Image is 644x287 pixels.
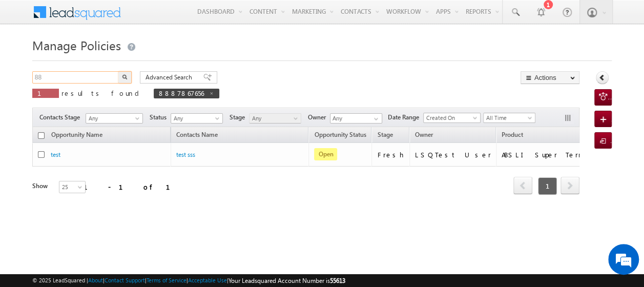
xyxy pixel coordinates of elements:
div: Minimize live chat window [168,5,193,30]
span: Advanced Search [146,73,195,82]
a: About [88,277,103,283]
a: Acceptable Use [188,277,227,283]
span: prev [513,177,532,194]
span: Created On [424,113,477,122]
span: Any [250,114,298,123]
a: Any [171,113,223,124]
span: Status [150,113,171,122]
a: Opportunity Name [46,129,108,142]
input: Check all records [38,132,45,139]
a: Terms of Service [147,277,186,283]
a: test [51,151,60,158]
div: LSQTest User [415,150,491,159]
div: Show [32,181,51,191]
img: d_60004797649_company_0_60004797649 [17,54,43,67]
span: Any [171,114,220,123]
span: © 2025 LeadSquared | | | | | [32,276,345,285]
div: 1 - 1 of 1 [84,181,182,193]
span: 1 [538,177,557,195]
input: Type to Search [330,113,382,124]
span: Owner [308,113,330,122]
a: Show All Items [368,114,381,124]
span: Opportunity Name [51,131,102,138]
a: prev [513,178,532,194]
span: Owner [415,131,433,138]
span: Contacts Name [171,129,223,142]
span: Open [314,148,337,160]
a: Contact Support [105,277,145,283]
span: Date Range [388,113,423,122]
button: Actions [521,71,579,84]
span: Your Leadsquared Account Number is [228,277,345,284]
textarea: Type your message and hit 'Enter' [13,95,187,212]
span: 1 [37,89,54,97]
span: Stage [230,113,249,122]
span: 55613 [330,277,345,284]
a: next [560,178,579,194]
div: Chat with us now [53,54,172,67]
span: Contacts Stage [39,113,84,122]
em: Start Chat [139,220,186,234]
span: 25 [59,182,87,192]
a: All Time [483,113,535,123]
span: Product [502,131,523,138]
div: Fresh [377,150,405,159]
a: test sss [176,151,195,158]
a: 25 [59,181,86,193]
img: Search [122,74,127,79]
span: Stage [377,131,392,138]
span: next [560,177,579,194]
a: Any [249,113,301,124]
span: All Time [484,113,532,122]
a: Product [496,129,528,142]
span: results found [61,89,143,97]
span: 8887867656 [159,89,204,97]
div: ABSLI Super Term Plan [502,150,604,159]
a: Stage [372,129,398,142]
span: Any [86,114,139,123]
a: Created On [423,113,481,123]
a: Opportunity Status [309,129,371,142]
span: Manage Policies [32,37,121,53]
a: Any [86,113,143,124]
